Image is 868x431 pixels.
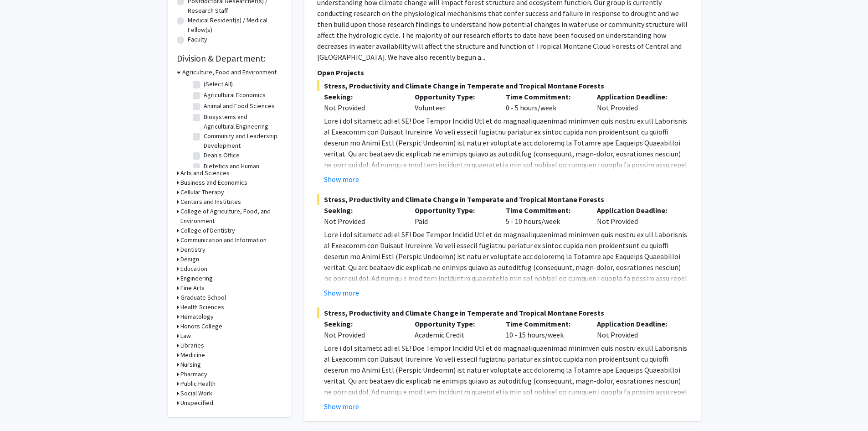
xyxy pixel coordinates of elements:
label: Faculty [188,35,207,44]
p: Lore i dol sitametc adi el SE! Doe Tempor Incidid Utl et do magnaaliquaenimad minimven quis nostr... [324,115,688,225]
div: Not Provided [324,102,401,113]
div: Volunteer [408,91,499,113]
h3: Libraries [180,341,204,350]
div: 10 - 15 hours/week [499,318,590,340]
p: Application Deadline: [597,318,674,329]
h3: Law [180,331,191,341]
label: Dietetics and Human Nutrition [204,161,279,181]
label: Agricultural Economics [204,90,266,100]
p: Lore i dol sitametc adi el SE! Doe Tempor Incidid Utl et do magnaaliquaenimad minimven quis nostr... [324,229,688,338]
iframe: Chat [7,390,39,424]
label: Animal and Food Sciences [204,101,275,111]
p: Application Deadline: [597,91,674,102]
span: Stress, Productivity and Climate Change in Temperate and Tropical Montane Forests [317,80,688,91]
p: Opportunity Type: [415,318,492,329]
span: Stress, Productivity and Climate Change in Temperate and Tropical Montane Forests [317,194,688,205]
p: Seeking: [324,205,401,216]
p: Opportunity Type: [415,205,492,216]
h3: Communication and Information [180,235,267,245]
h3: Engineering [180,274,213,283]
div: Not Provided [590,91,681,113]
h3: Arts and Sciences [180,168,230,178]
p: Application Deadline: [597,205,674,216]
h3: College of Dentistry [180,226,235,235]
p: Time Commitment: [506,91,583,102]
p: Open Projects [317,67,688,78]
p: Opportunity Type: [415,91,492,102]
h3: Medicine [180,350,205,360]
h3: Design [180,254,199,264]
label: (Select All) [204,79,233,89]
p: Time Commitment: [506,318,583,329]
p: Seeking: [324,318,401,329]
label: Biosystems and Agricultural Engineering [204,112,279,131]
h3: Pharmacy [180,369,207,379]
h3: Cellular Therapy [180,187,224,197]
div: Not Provided [590,318,681,340]
h3: Social Work [180,389,212,398]
div: Not Provided [590,205,681,227]
button: Show more [324,401,359,412]
div: Not Provided [324,329,401,340]
span: Stress, Productivity and Climate Change in Temperate and Tropical Montane Forests [317,307,688,318]
h3: Business and Economics [180,178,247,187]
h3: Unspecified [180,398,213,408]
h3: Dentistry [180,245,205,254]
button: Show more [324,287,359,298]
h3: Nursing [180,360,201,369]
h2: Division & Department: [177,53,282,64]
h3: Public Health [180,379,216,389]
div: Not Provided [324,216,401,227]
p: Seeking: [324,91,401,102]
h3: Health Sciences [180,302,224,312]
h3: Agriculture, Food and Environment [182,68,277,77]
label: Medical Resident(s) / Medical Fellow(s) [188,16,282,35]
div: 5 - 10 hours/week [499,205,590,227]
button: Show more [324,174,359,185]
label: Community and Leadership Development [204,131,279,151]
h3: Honors College [180,322,222,331]
div: Academic Credit [408,318,499,340]
div: Paid [408,205,499,227]
p: Time Commitment: [506,205,583,216]
h3: Education [180,264,207,274]
h3: Centers and Institutes [180,197,241,207]
h3: Hematology [180,312,214,322]
label: Dean's Office [204,151,240,160]
div: 0 - 5 hours/week [499,91,590,113]
h3: Graduate School [180,293,226,302]
h3: College of Agriculture, Food, and Environment [180,207,282,226]
h3: Fine Arts [180,283,205,293]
